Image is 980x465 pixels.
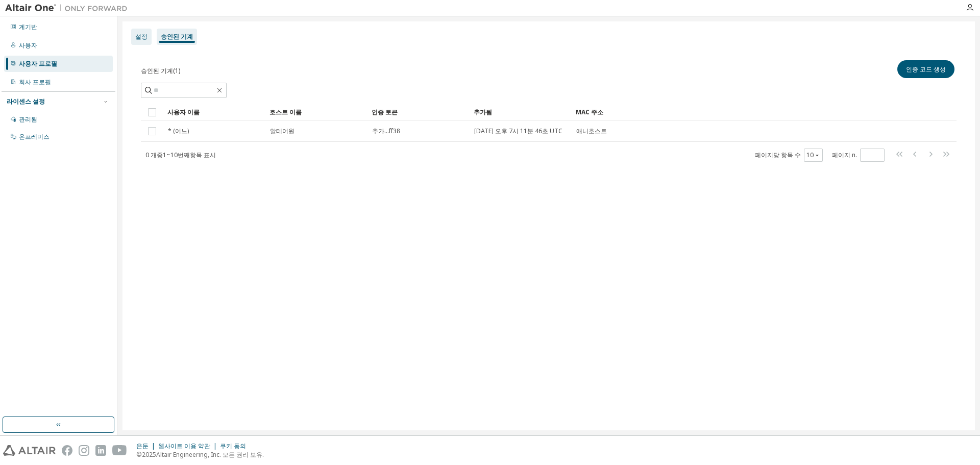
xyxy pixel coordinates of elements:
[372,127,400,135] font: 추가...ff38
[806,151,814,159] font: 10
[474,127,562,135] font: [DATE] 오후 7시 11분 46초 UTC
[7,97,45,106] font: 라이센스 설정
[157,151,163,159] font: 중
[95,445,106,456] img: linkedin.svg
[220,442,246,450] font: 쿠키 동의
[167,108,200,116] font: 사용자 이름
[576,127,607,135] font: 애니호스트
[5,3,133,13] img: 알타이르 원
[19,59,57,68] font: 사용자 프로필
[19,22,37,31] font: 계기반
[141,66,180,75] font: 승인된 기계(1)
[270,127,295,135] font: 알테어원
[372,108,398,116] font: 인증 토큰
[158,442,210,450] font: 웹사이트 이용 약관
[576,108,603,116] font: MAC 주소
[3,445,56,456] img: altair_logo.svg
[136,450,142,459] font: ©
[906,65,946,74] font: 인증 코드 생성
[269,108,302,116] font: 호스트 이름
[19,41,37,50] font: 사용자
[166,151,170,159] font: ~
[19,132,50,141] font: 온프레미스
[142,450,156,459] font: 2025
[79,445,89,456] img: instagram.svg
[163,151,166,159] font: 1
[136,442,149,450] font: 은둔
[755,151,801,159] font: 페이지당 항목 수
[135,32,148,41] font: 설정
[190,151,216,159] font: 항목 표시
[112,445,127,456] img: youtube.svg
[161,32,193,41] font: 승인된 기계
[897,60,954,78] button: 인증 코드 생성
[474,108,492,116] font: 추가됨
[156,450,264,459] font: Altair Engineering, Inc. 모든 권리 보유.
[168,127,189,135] font: * (어느)
[19,78,51,86] font: 회사 프로필
[62,445,72,456] img: facebook.svg
[832,151,857,159] font: 페이지 n.
[19,115,37,124] font: 관리됨
[170,151,190,159] font: 10번째
[145,151,157,159] font: 0 개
